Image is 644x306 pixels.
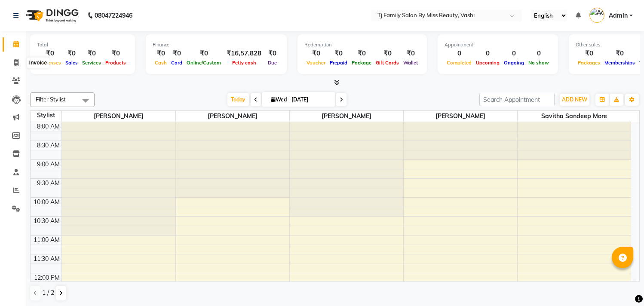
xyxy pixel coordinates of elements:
[62,111,175,122] span: [PERSON_NAME]
[445,41,551,49] div: Appointment
[103,49,128,58] div: ₹0
[479,93,555,106] input: Search Appointment
[223,49,265,58] div: ₹16,57,828
[227,93,249,106] span: Today
[269,96,289,103] span: Wed
[103,60,128,66] span: Products
[80,49,103,58] div: ₹0
[602,49,637,58] div: ₹0
[176,111,289,122] span: [PERSON_NAME]
[474,60,502,66] span: Upcoming
[404,111,517,122] span: [PERSON_NAME]
[304,41,420,49] div: Redemption
[32,217,61,226] div: 10:30 AM
[63,49,80,58] div: ₹0
[304,60,328,66] span: Voucher
[32,198,61,207] div: 10:00 AM
[560,94,589,106] button: ADD NEW
[374,60,401,66] span: Gift Cards
[401,60,420,66] span: Wallet
[374,49,401,58] div: ₹0
[37,41,128,49] div: Total
[518,111,632,122] span: savitha sandeep more
[80,60,103,66] span: Services
[401,49,420,58] div: ₹0
[266,60,279,66] span: Due
[502,49,526,58] div: 0
[37,49,63,58] div: ₹0
[265,49,280,58] div: ₹0
[589,8,604,23] img: Admin
[153,49,169,58] div: ₹0
[230,60,258,66] span: Petty cash
[290,111,403,122] span: [PERSON_NAME]
[35,179,61,188] div: 9:30 AM
[32,254,61,263] div: 11:30 AM
[350,60,374,66] span: Package
[169,49,184,58] div: ₹0
[576,49,602,58] div: ₹0
[27,58,49,68] div: Invoice
[502,60,526,66] span: Ongoing
[153,60,169,66] span: Cash
[35,160,61,169] div: 9:00 AM
[350,49,374,58] div: ₹0
[31,111,61,120] div: Stylist
[22,3,81,28] img: logo
[32,236,61,245] div: 11:00 AM
[32,273,61,282] div: 12:00 PM
[63,60,80,66] span: Sales
[35,122,61,131] div: 8:00 AM
[328,49,350,58] div: ₹0
[445,49,474,58] div: 0
[153,41,280,49] div: Finance
[576,60,602,66] span: Packages
[445,60,474,66] span: Completed
[95,3,132,28] b: 08047224946
[289,93,332,106] input: 2025-09-03
[526,60,551,66] span: No show
[474,49,502,58] div: 0
[562,96,587,103] span: ADD NEW
[602,60,637,66] span: Memberships
[304,49,328,58] div: ₹0
[35,141,61,150] div: 8:30 AM
[42,288,54,297] span: 1 / 2
[526,49,551,58] div: 0
[184,49,223,58] div: ₹0
[36,96,66,103] span: Filter Stylist
[184,60,223,66] span: Online/Custom
[609,11,628,20] span: Admin
[169,60,184,66] span: Card
[328,60,350,66] span: Prepaid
